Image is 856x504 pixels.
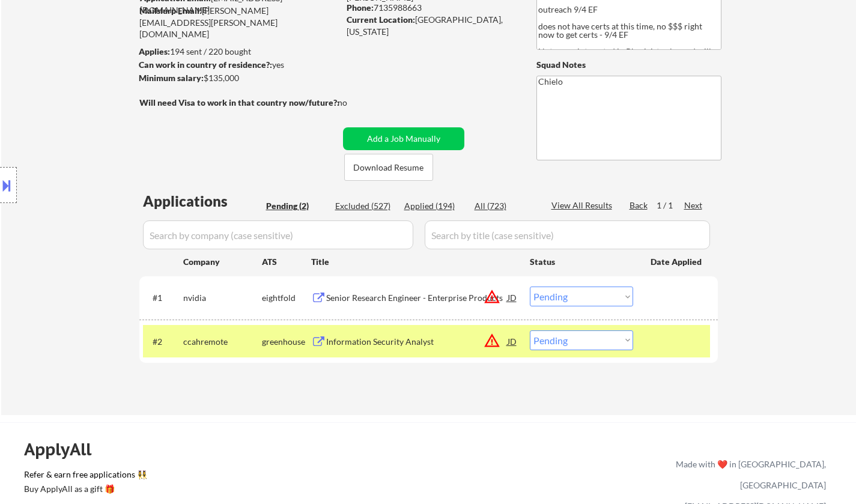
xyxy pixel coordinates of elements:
[262,336,311,348] div: greenhouse
[326,336,508,348] div: Information Security Analyst
[347,14,415,25] strong: Current Location:
[24,485,144,493] div: Buy ApplyAll as a gift 🎁
[671,454,826,496] div: Made with ❤️ in [GEOGRAPHIC_DATA], [GEOGRAPHIC_DATA]
[139,5,202,16] strong: Mailslurp Email:
[338,97,372,109] div: no
[347,2,517,14] div: 7135988663
[24,439,105,460] div: ApplyAll
[153,292,174,304] div: #1
[183,256,262,268] div: Company
[139,59,272,70] strong: Can work in country of residence?:
[139,46,170,56] strong: Applies:
[475,200,535,212] div: All (723)
[335,200,395,212] div: Excluded (527)
[404,200,464,212] div: Applied (194)
[484,332,500,349] button: warning_amber
[347,14,517,37] div: [GEOGRAPHIC_DATA], [US_STATE]
[684,199,703,211] div: Next
[143,220,413,249] input: Search by company (case sensitive)
[506,330,518,352] div: JD
[266,200,326,212] div: Pending (2)
[183,292,262,304] div: nvidia
[139,46,339,58] div: 194 sent / 220 bought
[343,127,464,150] button: Add a Job Manually
[506,287,518,308] div: JD
[311,256,518,268] div: Title
[153,336,174,348] div: #2
[344,154,433,181] button: Download Resume
[530,250,633,272] div: Status
[262,256,311,268] div: ATS
[139,5,339,40] div: [PERSON_NAME][EMAIL_ADDRESS][PERSON_NAME][DOMAIN_NAME]
[326,292,508,304] div: Senior Research Engineer - Enterprise Products
[536,59,721,71] div: Squad Notes
[24,470,425,483] a: Refer & earn free applications 👯‍♀️
[139,73,204,83] strong: Minimum salary:
[651,256,703,268] div: Date Applied
[551,199,616,211] div: View All Results
[139,97,339,108] strong: Will need Visa to work in that country now/future?:
[24,483,144,498] a: Buy ApplyAll as a gift 🎁
[484,288,500,305] button: warning_amber
[183,336,262,348] div: ccahremote
[139,72,339,84] div: $135,000
[425,220,710,249] input: Search by title (case sensitive)
[262,292,311,304] div: eightfold
[657,199,684,211] div: 1 / 1
[630,199,649,211] div: Back
[347,2,374,13] strong: Phone:
[139,59,335,71] div: yes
